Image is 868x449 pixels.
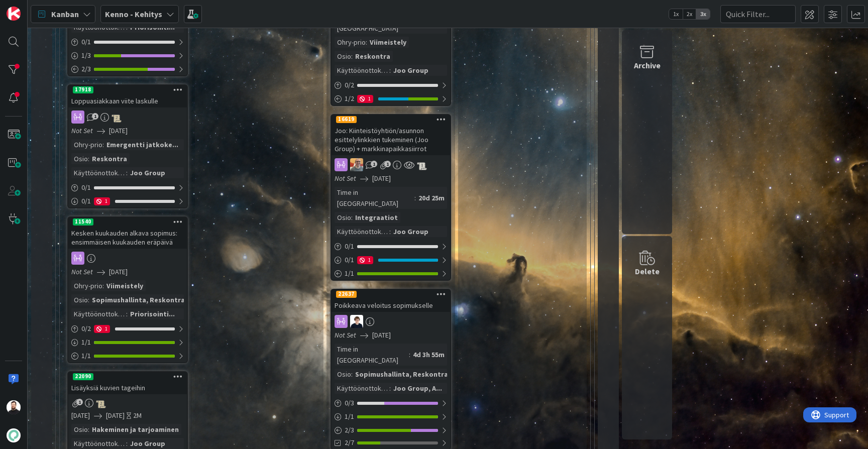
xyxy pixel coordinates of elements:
[68,85,187,107] div: 17918Loppuasiakkaan viite laskulle
[68,381,187,394] div: Lisäyksiä kuvien tageihin
[336,291,357,298] div: 22637
[94,197,110,205] div: 1
[351,369,353,380] span: :
[7,400,21,414] img: TK
[133,410,142,421] div: 2M
[357,256,373,264] div: 1
[71,126,93,135] i: Not Set
[372,330,391,341] span: [DATE]
[332,290,450,312] div: 22637Poikkeava veloitus sopimukselle
[384,161,391,167] span: 1
[71,410,90,421] span: [DATE]
[367,37,409,48] div: Viimeistely
[68,350,187,362] div: 1/1
[81,37,91,47] span: 0 / 1
[67,84,188,208] a: 17918Loppuasiakkaan viite laskulleNot Set[DATE]Ohry-prio:Emergentti jatkoke...Osio:ReskontraKäytt...
[71,167,126,178] div: Käyttöönottokriittisyys
[68,217,187,227] div: 11540
[345,255,354,265] span: 0 / 1
[335,174,356,183] i: Not Set
[351,212,353,223] span: :
[105,9,162,19] b: Kenno - Kehitys
[353,51,393,62] div: Reskontra
[71,267,93,276] i: Not Set
[332,115,450,124] div: 16619
[331,114,451,281] a: 16619Joo: Kiinteistöyhtiön/asunnon esittelylinkkien tukeminen (Joo Group) + markkinapaikkasiirrot...
[335,369,351,380] div: Osio
[353,369,451,380] div: Sopimushallinta, Reskontra
[88,424,89,435] span: :
[88,153,89,164] span: :
[104,139,181,150] div: Emergentti jatkoke...
[389,65,391,76] span: :
[68,85,187,94] div: 17918
[21,2,46,14] span: Support
[109,267,128,277] span: [DATE]
[81,351,91,361] span: 1 / 1
[389,226,391,237] span: :
[332,79,450,91] div: 0/2
[89,153,130,164] div: Reskontra
[71,280,102,291] div: Ohry-prio
[335,51,351,62] div: Osio
[81,182,91,193] span: 0 / 1
[366,37,367,48] span: :
[332,299,450,312] div: Poikkeava veloitus sopimukselle
[332,424,450,436] div: 2/3
[335,37,366,48] div: Ohry-prio
[634,59,661,71] div: Archive
[89,424,181,435] div: Hakeminen ja tarjoaminen
[68,36,187,48] div: 0/1
[71,438,126,449] div: Käyttöönottokriittisyys
[68,63,187,75] div: 2/3
[51,8,79,20] span: Kanban
[371,161,377,167] span: 1
[71,153,88,164] div: Osio
[372,173,391,184] span: [DATE]
[351,51,353,62] span: :
[416,192,447,203] div: 20d 25m
[391,65,431,76] div: Joo Group
[345,411,354,422] span: 1 / 1
[67,216,188,363] a: 11540Kesken kuukauden alkava sopimus: ensimmäisen kuukauden eräpäiväNot Set[DATE]Ohry-prio:Viimei...
[128,167,168,178] div: Joo Group
[81,337,91,348] span: 1 / 1
[391,226,431,237] div: Joo Group
[92,113,98,120] span: 1
[669,9,683,19] span: 1x
[81,64,91,74] span: 2 / 3
[345,80,354,90] span: 0 / 2
[410,349,447,360] div: 4d 3h 55m
[68,49,187,62] div: 1/3
[76,399,83,405] span: 1
[102,280,104,291] span: :
[73,86,93,93] div: 17918
[68,217,187,249] div: 11540Kesken kuukauden alkava sopimus: ensimmäisen kuukauden eräpäivä
[68,195,187,207] div: 0/11
[88,294,89,305] span: :
[414,192,416,203] span: :
[73,218,93,226] div: 11540
[350,315,363,328] img: MT
[345,425,354,435] span: 2 / 3
[683,9,696,19] span: 2x
[71,308,126,319] div: Käyttöönottokriittisyys
[68,372,187,394] div: 22090Lisäyksiä kuvien tageihin
[332,92,450,105] div: 1/21
[332,410,450,423] div: 1/1
[68,336,187,349] div: 1/1
[73,373,93,380] div: 22090
[357,95,373,103] div: 1
[335,226,389,237] div: Käyttöönottokriittisyys
[71,294,88,305] div: Osio
[335,344,409,366] div: Time in [GEOGRAPHIC_DATA]
[335,65,389,76] div: Käyttöönottokriittisyys
[81,196,91,206] span: 0 / 1
[389,383,391,394] span: :
[89,294,187,305] div: Sopimushallinta, Reskontra
[335,212,351,223] div: Osio
[332,290,450,299] div: 22637
[126,167,128,178] span: :
[109,126,128,136] span: [DATE]
[94,325,110,333] div: 1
